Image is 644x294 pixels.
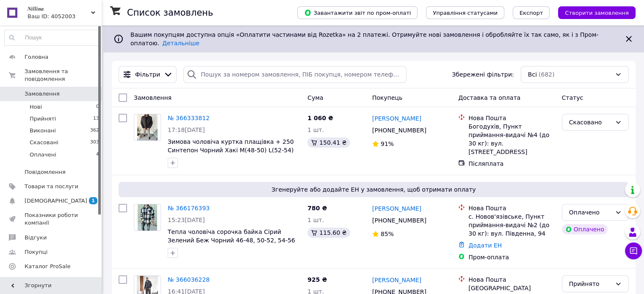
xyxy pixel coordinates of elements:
[135,70,160,79] span: Фільтри
[89,197,97,204] span: 1
[381,140,394,147] span: 91%
[426,6,504,19] button: Управління статусами
[28,13,102,20] div: Ваш ID: 4052003
[520,10,543,16] span: Експорт
[30,103,42,111] span: Нові
[468,114,555,122] div: Нова Пошта
[550,9,636,16] a: Створити замовлення
[539,71,555,78] span: (682)
[25,90,60,98] span: Замовлення
[468,212,555,238] div: с. Новов'язівське, Пункт приймання-видачі №2 (до 30 кг): вул. Південна, 94
[168,115,210,121] a: № 366333812
[25,168,66,176] span: Повідомлення
[307,126,324,133] span: 1 шт.
[372,94,402,101] span: Покупець
[30,127,56,135] span: Виконані
[134,204,161,231] a: Фото товару
[569,208,611,217] div: Оплачено
[96,103,99,111] span: 0
[565,10,629,16] span: Створити замовлення
[25,53,48,61] span: Головна
[458,94,520,101] span: Доставка та оплата
[168,276,210,283] a: № 366036228
[168,138,294,154] a: Зимова чоловіча куртка плащівка + 250 Синтепон Чорний Хакі M(48-50) L(52-54)
[130,31,598,47] span: Вашим покупцям доступна опція «Оплатити частинами від Rozetka» на 2 платежі. Отримуйте нові замов...
[30,115,56,123] span: Прийняті
[468,122,555,156] div: Богодухів, Пункт приймання-видачі №4 (до 30 кг): вул. [STREET_ADDRESS]
[307,115,333,121] span: 1 060 ₴
[569,279,611,289] div: Прийнято
[452,70,514,79] span: Збережені фільтри:
[25,68,102,83] span: Замовлення та повідомлення
[558,6,636,19] button: Створити замовлення
[513,6,550,19] button: Експорт
[468,159,555,168] div: Післяплата
[468,253,555,261] div: Пром-оплата
[93,115,99,123] span: 13
[168,126,205,133] span: 17:18[DATE]
[307,276,327,283] span: 925 ₴
[528,70,537,79] span: Всі
[137,114,157,140] img: Фото товару
[468,275,555,284] div: Нова Пошта
[134,94,171,101] span: Замовлення
[307,205,327,212] span: 780 ₴
[562,94,583,101] span: Статус
[138,204,158,231] img: Фото товару
[468,204,555,212] div: Нова Пошта
[168,228,295,252] a: Тепла чоловіча сорочка байка Сірий Зелений Беж Чорний 46-48, 50-52, 54-56 Сірий, 54-56
[90,127,99,135] span: 362
[297,6,417,19] button: Завантажити звіт по пром-оплаті
[183,66,406,83] input: Пошук за номером замовлення, ПІБ покупця, номером телефону, Email, номером накладної
[25,183,78,190] span: Товари та послуги
[372,276,421,284] a: [PERSON_NAME]
[433,10,498,16] span: Управління статусами
[569,118,611,127] div: Скасовано
[381,231,394,237] span: 85%
[5,30,100,45] input: Пошук
[370,124,428,136] div: [PHONE_NUMBER]
[25,197,87,205] span: [DEMOGRAPHIC_DATA]
[25,212,78,227] span: Показники роботи компанії
[370,214,428,226] div: [PHONE_NUMBER]
[134,114,161,141] a: Фото товару
[307,217,324,223] span: 1 шт.
[168,217,205,223] span: 15:23[DATE]
[562,224,608,234] div: Оплачено
[127,8,213,18] h1: Список замовлень
[122,185,625,194] span: Згенеруйте або додайте ЕН у замовлення, щоб отримати оплату
[25,234,47,242] span: Відгуки
[372,114,421,123] a: [PERSON_NAME]
[25,248,47,256] span: Покупці
[162,40,199,47] a: Детальніше
[28,5,91,13] span: 𝑵𝒊𝒍𝒍𝒊𝒏𝒂
[30,151,56,159] span: Оплачені
[307,228,350,238] div: 115.60 ₴
[96,151,99,159] span: 4
[25,263,70,270] span: Каталог ProSale
[307,137,350,148] div: 150.41 ₴
[30,139,58,146] span: Скасовані
[372,204,421,213] a: [PERSON_NAME]
[625,242,642,259] button: Чат з покупцем
[90,139,99,146] span: 303
[307,94,323,101] span: Cума
[468,242,502,249] a: Додати ЕН
[168,205,210,212] a: № 366176393
[304,9,411,16] span: Завантажити звіт по пром-оплаті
